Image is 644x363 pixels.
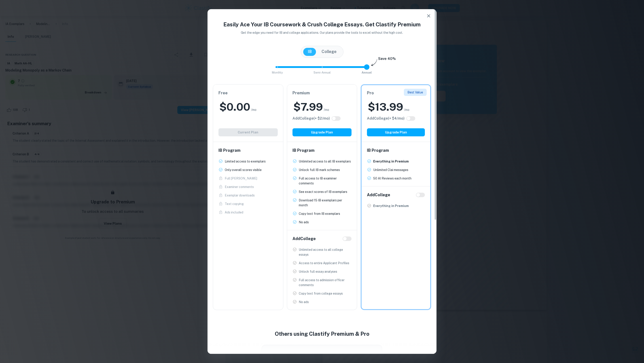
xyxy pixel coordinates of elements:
[303,48,316,56] button: IB
[293,100,323,114] h2: $ 7.99
[292,128,352,136] button: Upgrade Plan
[272,71,283,74] span: Monthly
[225,167,262,172] p: Only overall scores visible
[299,189,347,194] p: See exact scores of IB exemplars
[225,184,254,189] p: Examiner comments
[213,20,431,28] h4: Easily Ace Your IB Coursework & Crush College Essays. Get Clastify Premium
[317,48,341,56] button: College
[225,210,243,215] p: Ads included
[371,59,377,66] img: subscription-arrow.svg
[299,300,309,304] p: No ads
[362,71,372,74] span: Annual
[373,176,411,181] p: 50 AI Reviews each month
[292,147,352,154] h6: IB Program
[324,107,329,112] span: /mo
[292,90,352,96] h6: Premium
[299,220,309,225] p: No ads
[299,167,340,172] p: Unlock full IB mark schemes
[404,107,409,112] span: /mo
[299,198,352,208] p: Download 15 IB exemplars per month
[299,269,337,274] p: Unlock full essay analyses
[208,330,436,338] h4: Others using Clastify Premium & Pro
[225,176,257,181] p: Full [PERSON_NAME]
[299,211,340,216] p: Copy text from IB exemplars
[407,90,423,95] p: Best Value
[299,159,351,164] p: Unlimited access to all IB exemplars
[373,159,409,164] p: Everything in Premium
[378,56,396,64] h6: Save 40%
[225,193,255,198] p: Exemplar downloads
[225,159,266,164] p: Limited access to exemplars
[314,71,331,74] span: Semi-Annual
[367,147,425,154] h6: IB Program
[368,100,403,114] h2: $ 13.99
[218,90,278,96] h6: Free
[299,261,349,266] p: Access to entire Applicant Profiles
[367,116,405,121] h6: Click to see all the additional College features.
[292,236,316,242] h6: Add College
[292,116,330,121] h6: Click to see all the additional College features.
[225,201,244,206] p: Text copying
[251,107,256,112] span: /mo
[299,247,352,257] p: Unlimited access to all college essays
[367,90,425,96] h6: Pro
[373,203,409,208] p: Everything in Premium
[219,100,250,114] h2: $ 0.00
[299,176,352,186] p: Full access to IB examiner comments
[373,167,408,172] p: Unlimited Clai messages
[299,291,343,296] p: Copy text from college essays
[235,30,409,35] p: Get the edge you need for IB and college applications. Our plans provide the tools to excel witho...
[367,192,390,198] h6: Add College
[218,147,278,154] h6: IB Program
[299,278,352,287] p: Full access to admission officer comments
[367,128,425,136] button: Upgrade Plan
